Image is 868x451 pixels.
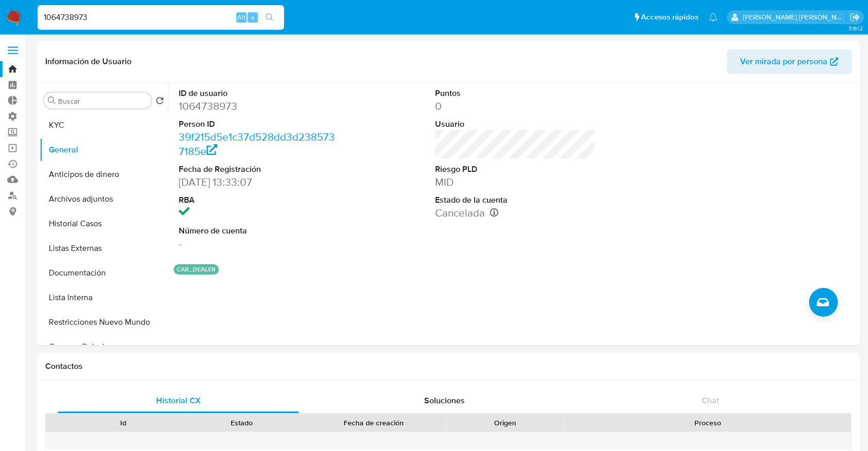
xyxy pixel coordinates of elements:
[40,162,168,187] button: Anticipos de dinero
[251,12,254,22] span: s
[37,11,284,24] input: Buscar usuario o caso...
[40,310,168,335] button: Restricciones Nuevo Mundo
[453,418,557,428] div: Origen
[424,395,465,406] span: Soluciones
[40,138,168,162] button: General
[179,129,335,159] a: 39f215d5e1c37d528dd3d2385737185e
[179,99,339,113] dd: 1064738973
[435,164,596,175] dt: Riesgo PLD
[641,12,699,23] span: Accesos rápidos
[709,13,718,22] a: Notificaciones
[48,96,56,105] button: Buscar
[237,12,246,22] span: Alt
[156,395,201,406] span: Historial CX
[45,361,852,371] h1: Contactos
[179,119,339,130] dt: Person ID
[190,418,294,428] div: Estado
[435,88,596,99] dt: Puntos
[572,418,844,428] div: Proceso
[40,187,168,211] button: Archivos adjuntos
[179,225,339,237] dt: Número de cuenta
[40,285,168,310] button: Lista Interna
[740,49,827,74] span: Ver mirada por persona
[743,12,846,22] p: marianela.tarsia@mercadolibre.com
[179,164,339,175] dt: Fecha de Registración
[435,119,596,130] dt: Usuario
[850,12,860,23] a: Salir
[727,49,852,74] button: Ver mirada por persona
[259,10,280,25] button: search-icon
[702,395,719,406] span: Chat
[40,236,168,261] button: Listas Externas
[71,418,175,428] div: Id
[435,194,596,206] dt: Estado de la cuenta
[156,96,164,108] button: Volver al orden por defecto
[40,261,168,285] button: Documentación
[435,206,596,220] dd: Cancelada
[40,113,168,138] button: KYC
[179,175,339,189] dd: [DATE] 13:33:07
[45,56,131,67] h1: Información de Usuario
[179,88,339,99] dt: ID de usuario
[40,335,168,359] button: Cruces y Relaciones
[435,175,596,189] dd: MID
[58,96,147,106] input: Buscar
[179,237,339,251] dd: -
[435,99,596,113] dd: 0
[308,418,439,428] div: Fecha de creación
[179,194,339,206] dt: RBA
[40,211,168,236] button: Historial Casos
